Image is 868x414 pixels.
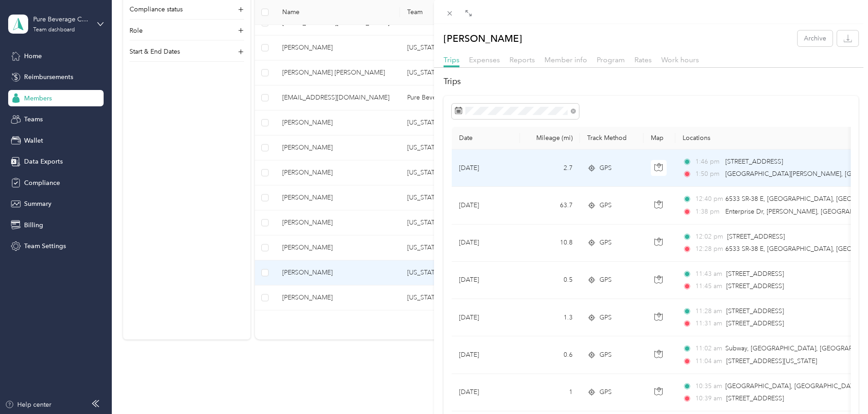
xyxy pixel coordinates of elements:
span: GPS [599,163,612,173]
td: 0.6 [520,336,580,374]
td: [DATE] [452,299,520,336]
span: [STREET_ADDRESS] [726,307,784,315]
span: GPS [599,238,612,248]
td: [DATE] [452,336,520,374]
span: Program [597,55,625,64]
span: GPS [599,350,612,360]
span: Reports [509,55,535,64]
span: [STREET_ADDRESS] [727,233,785,240]
span: 11:31 am [695,319,722,329]
td: [DATE] [452,374,520,411]
span: GPS [599,200,612,210]
button: Archive [798,30,833,46]
td: [DATE] [452,262,520,299]
span: [STREET_ADDRESS] [726,319,784,327]
span: 11:43 am [695,269,722,279]
td: 0.5 [520,262,580,299]
p: [PERSON_NAME] [444,30,522,46]
span: 12:28 pm [695,244,721,254]
span: 11:04 am [695,356,722,366]
span: [STREET_ADDRESS][US_STATE] [726,357,817,365]
td: 10.8 [520,224,580,262]
h2: Trips [444,75,858,88]
span: 1:46 pm [695,157,721,167]
span: [STREET_ADDRESS] [726,394,784,402]
td: 63.7 [520,187,580,224]
span: Work hours [661,55,699,64]
span: 10:39 am [695,394,722,404]
span: Expenses [469,55,500,64]
td: 1.3 [520,299,580,336]
span: 1:38 pm [695,207,721,217]
span: 1:50 pm [695,169,721,179]
span: 11:02 am [695,344,721,354]
iframe: Everlance-gr Chat Button Frame [817,363,868,414]
th: Map [644,127,675,150]
span: [STREET_ADDRESS] [725,158,783,165]
td: 2.7 [520,150,580,187]
th: Track Method [580,127,644,150]
span: 12:40 pm [695,194,721,204]
span: Trips [444,55,459,64]
th: Date [452,127,520,150]
span: GPS [599,387,612,397]
span: GPS [599,313,612,323]
span: 10:35 am [695,381,721,391]
th: Mileage (mi) [520,127,580,150]
span: 11:45 am [695,281,722,291]
span: [STREET_ADDRESS] [726,270,784,278]
span: [STREET_ADDRESS] [726,282,784,290]
td: 1 [520,374,580,411]
span: 12:02 pm [695,232,723,242]
span: Rates [634,55,652,64]
td: [DATE] [452,224,520,262]
td: [DATE] [452,150,520,187]
span: 11:28 am [695,306,722,316]
span: GPS [599,275,612,285]
span: Member info [544,55,587,64]
td: [DATE] [452,187,520,224]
